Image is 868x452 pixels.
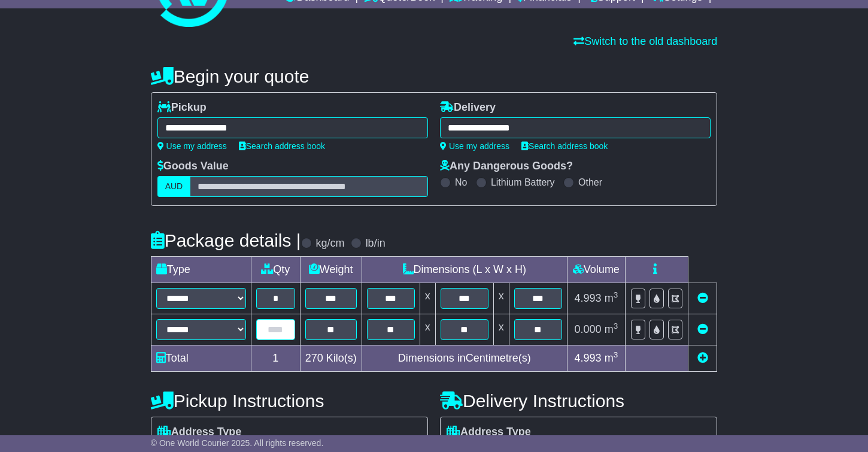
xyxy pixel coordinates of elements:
a: Use my address [440,141,509,151]
td: 1 [251,345,300,372]
td: Volume [567,257,625,283]
span: 4.993 [575,352,602,364]
td: x [420,283,435,314]
td: Dimensions in Centimetre(s) [362,345,567,372]
a: Search address book [239,141,325,151]
a: Switch to the old dashboard [573,35,717,47]
td: x [420,314,435,345]
a: Remove this item [697,323,708,335]
span: m [605,292,618,304]
td: Qty [251,257,300,283]
span: © One World Courier 2025. All rights reserved. [151,438,324,448]
label: No [455,177,467,188]
label: AUD [157,176,191,197]
label: Pickup [157,101,207,114]
span: m [605,352,618,364]
td: Type [151,257,251,283]
label: Address Type [157,426,242,439]
a: Use my address [157,141,227,151]
label: Goods Value [157,160,229,173]
td: Kilo(s) [300,345,362,372]
td: Total [151,345,251,372]
span: m [605,323,618,335]
sup: 3 [614,290,618,299]
h4: Pickup Instructions [151,391,428,411]
label: Any Dangerous Goods? [440,160,573,173]
a: Remove this item [697,292,708,304]
td: Weight [300,257,362,283]
label: kg/cm [316,237,345,250]
td: x [493,283,509,314]
label: lb/in [366,237,386,250]
label: Delivery [440,101,496,114]
span: 0.000 [575,323,602,335]
sup: 3 [614,321,618,330]
h4: Begin your quote [151,66,718,86]
a: Search address book [521,141,608,151]
span: 4.993 [575,292,602,304]
sup: 3 [614,350,618,359]
h4: Delivery Instructions [440,391,717,411]
h4: Package details | [151,230,301,250]
label: Other [578,177,602,188]
a: Add new item [697,352,708,364]
label: Lithium Battery [491,177,555,188]
td: Dimensions (L x W x H) [362,257,567,283]
label: Address Type [447,426,531,439]
td: x [493,314,509,345]
span: 270 [305,352,323,364]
